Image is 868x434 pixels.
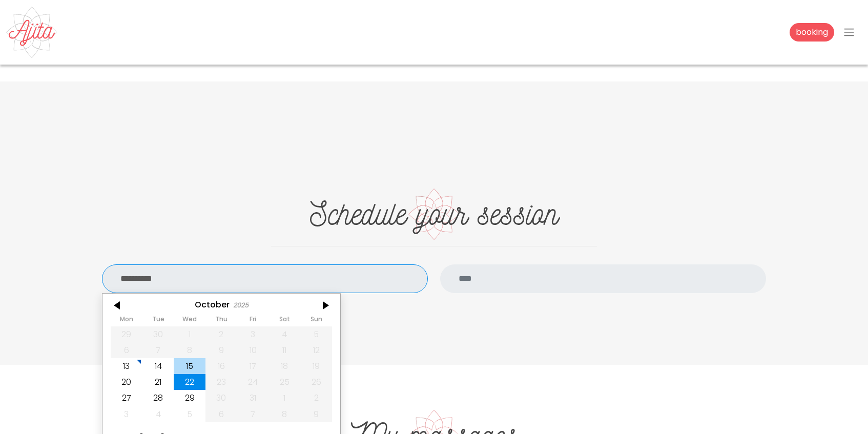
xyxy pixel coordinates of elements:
[233,301,249,309] div: 2025
[790,23,834,42] a: booking
[111,316,142,326] th: Monday
[269,390,301,406] div: 01-11-2025
[111,390,142,406] div: 27-10-2025
[142,316,174,326] th: Tuesday
[300,358,332,374] div: 19-10-2025
[300,406,332,422] div: 09-11-2025
[269,342,301,358] div: 11-10-2025
[111,326,142,342] div: 29-09-2025
[269,374,301,390] div: 25-10-2025
[205,390,237,406] div: 30-10-2025
[237,358,269,374] div: 17-10-2025
[237,326,269,342] div: 03-10-2025
[269,316,301,326] th: Saturday
[269,326,301,342] div: 04-10-2025
[237,342,269,358] div: 10-10-2025
[6,7,57,58] img: Ajita Feminine Massage - Ribamar, Ericeira
[142,406,174,422] div: 04-11-2025
[142,374,174,390] div: 21-10-2025
[237,316,269,326] th: Friday
[111,406,142,422] div: 03-11-2025
[300,326,332,342] div: 05-10-2025
[205,326,237,342] div: 02-10-2025
[111,358,142,374] div: 13-10-2025
[205,342,237,358] div: 09-10-2025
[300,316,332,326] th: Sunday
[300,342,332,358] div: 12-10-2025
[174,374,205,390] div: 22-10-2025
[142,326,174,342] div: 30-09-2025
[174,316,205,326] th: Wednesday
[174,390,205,406] div: 29-10-2025
[205,406,237,422] div: 06-11-2025
[142,342,174,358] div: 07-10-2025
[142,358,174,374] div: 14-10-2025
[237,374,269,390] div: 24-10-2025
[205,316,237,326] th: Thursday
[174,358,205,374] div: 15-10-2025
[174,406,205,422] div: 05-11-2025
[205,374,237,390] div: 23-10-2025
[300,390,332,406] div: 02-11-2025
[300,374,332,390] div: 26-10-2025
[142,390,174,406] div: 28-10-2025
[205,358,237,374] div: 16-10-2025
[269,406,301,422] div: 08-11-2025
[271,194,597,234] h1: Schedule your session
[237,390,269,406] div: 31-10-2025
[111,374,142,390] div: 20-10-2025
[269,358,301,374] div: 18-10-2025
[111,342,142,358] div: 06-10-2025
[174,326,205,342] div: 01-10-2025
[195,300,230,309] div: October
[237,406,269,422] div: 07-11-2025
[174,342,205,358] div: 08-10-2025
